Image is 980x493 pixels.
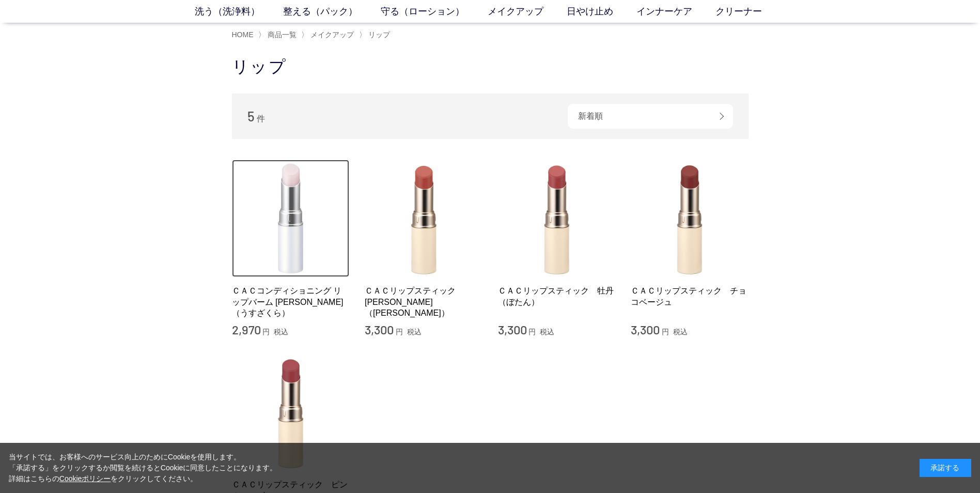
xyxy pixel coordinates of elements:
[381,5,488,19] a: 守る（ローション）
[540,328,554,336] span: 税込
[266,30,297,39] a: 商品一覧
[268,30,297,39] span: 商品一覧
[258,30,299,40] li: 〉
[631,285,749,307] a: ＣＡＣリップスティック チョコベージュ
[920,459,971,477] div: 承諾する
[498,322,527,337] span: 3,300
[232,56,749,78] h1: リップ
[365,160,483,278] img: ＣＡＣリップスティック 茜（あかね）
[568,104,733,129] div: 新着順
[567,5,636,19] a: 日やけ止め
[636,5,715,19] a: インナーケア
[283,5,381,19] a: 整える（パック）
[247,108,255,124] span: 5
[9,452,277,484] div: 当サイトでは、お客様へのサービス向上のためにCookieを使用します。 「承諾する」をクリックするか閲覧を続けるとCookieに同意したことになります。 詳細はこちらの をクリックしてください。
[407,328,422,336] span: 税込
[59,474,111,483] a: Cookieポリシー
[257,114,265,123] span: 件
[528,328,536,336] span: 円
[631,160,749,278] img: ＣＡＣリップスティック チョコベージュ
[301,30,356,40] li: 〉
[396,328,403,336] span: 円
[232,285,350,318] a: ＣＡＣコンディショニング リップバーム [PERSON_NAME]（うすざくら）
[232,160,350,278] img: ＣＡＣコンディショニング リップバーム 薄桜（うすざくら）
[308,30,354,39] a: メイクアップ
[631,322,660,337] span: 3,300
[365,322,394,337] span: 3,300
[488,5,567,19] a: メイクアップ
[368,30,390,39] span: リップ
[262,328,270,336] span: 円
[662,328,669,336] span: 円
[498,285,616,307] a: ＣＡＣリップスティック 牡丹（ぼたん）
[365,285,483,318] a: ＣＡＣリップスティック [PERSON_NAME]（[PERSON_NAME]）
[310,30,354,39] span: メイクアップ
[195,5,283,19] a: 洗う（洗浄料）
[673,328,688,336] span: 税込
[232,30,254,39] a: HOME
[359,30,393,40] li: 〉
[232,322,261,337] span: 2,970
[232,353,350,471] img: ＣＡＣリップスティック ピンクローズ
[715,5,785,19] a: クリーナー
[498,160,616,278] img: ＣＡＣリップスティック 牡丹（ぼたん）
[366,30,390,39] a: リップ
[274,328,288,336] span: 税込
